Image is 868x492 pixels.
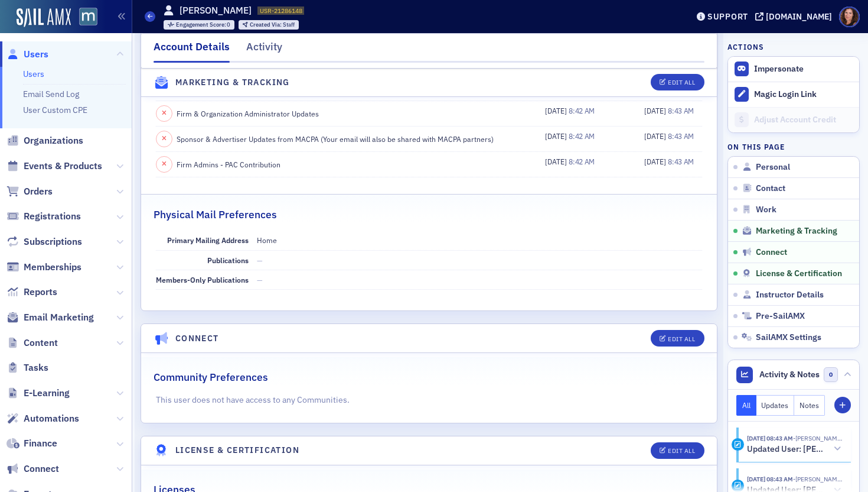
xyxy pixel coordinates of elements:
[6,437,57,450] a: Finance
[23,105,87,115] a: User Custom CPE
[668,336,695,342] div: Edit All
[732,438,744,451] div: Activity
[17,8,71,27] img: SailAMX
[6,361,48,374] a: Tasks
[6,210,81,223] a: Registrations
[6,134,83,147] a: Organizations
[250,22,295,28] div: Staff
[156,275,249,284] span: Members-Only Publications
[793,434,843,442] span: Natalie Antonakas
[756,247,787,258] span: Connect
[176,22,231,28] div: 0
[728,82,859,107] button: Magic Login Link
[24,134,83,147] span: Organizations
[747,444,827,455] h5: Updated User: [PERSON_NAME]
[177,108,319,119] span: Firm & Organization Administrator Updates
[747,443,843,455] button: Updated User: [PERSON_NAME]
[754,89,853,100] div: Magic Login Link
[747,434,793,442] time: 8/27/2025 08:43 AM
[756,290,824,300] span: Instructor Details
[6,336,58,349] a: Content
[250,21,283,28] span: Created Via :
[545,157,569,166] span: [DATE]
[156,394,703,406] p: This user does not have access to any Communities.
[736,395,756,416] button: All
[766,11,832,22] div: [DOMAIN_NAME]
[6,286,57,299] a: Reports
[545,131,569,141] span: [DATE]
[651,442,704,459] button: Edit All
[6,261,81,274] a: Memberships
[24,235,82,248] span: Subscriptions
[754,115,853,125] div: Adjust Account Credit
[6,48,48,61] a: Users
[164,20,235,30] div: Engagement Score: 0
[79,8,97,26] img: SailAMX
[644,106,668,115] span: [DATE]
[756,332,821,343] span: SailAMX Settings
[6,235,82,248] a: Subscriptions
[23,69,44,79] a: Users
[668,131,694,141] span: 8:43 AM
[747,475,793,483] time: 8/27/2025 08:43 AM
[177,159,280,170] span: Firm Admins - PAC Contribution
[257,275,263,284] span: —
[651,330,704,347] button: Edit All
[668,448,695,454] div: Edit All
[176,21,227,28] span: Engagement Score :
[754,64,804,75] button: Impersonate
[154,207,277,222] h2: Physical Mail Preferences
[569,157,595,166] span: 8:42 AM
[668,157,694,166] span: 8:43 AM
[6,462,59,475] a: Connect
[207,255,249,265] span: Publications
[260,7,302,15] span: USR-21286148
[759,368,820,381] span: Activity & Notes
[24,437,57,450] span: Finance
[651,75,704,91] button: Edit All
[727,41,764,52] h4: Actions
[644,131,668,141] span: [DATE]
[756,162,790,173] span: Personal
[668,80,695,86] div: Edit All
[794,395,825,416] button: Notes
[24,387,70,400] span: E-Learning
[24,160,102,173] span: Events & Products
[257,255,263,265] span: —
[6,412,79,425] a: Automations
[6,387,70,400] a: E-Learning
[71,8,97,28] a: View Homepage
[257,235,277,245] span: Home
[545,106,569,115] span: [DATE]
[756,226,837,237] span: Marketing & Tracking
[24,412,79,425] span: Automations
[668,106,694,115] span: 8:43 AM
[24,462,59,475] span: Connect
[24,48,48,61] span: Users
[6,160,102,173] a: Events & Products
[175,444,299,457] h4: License & Certification
[23,89,79,99] a: Email Send Log
[24,261,81,274] span: Memberships
[569,131,595,141] span: 8:42 AM
[707,11,748,22] div: Support
[175,76,290,89] h4: Marketing & Tracking
[24,210,81,223] span: Registrations
[24,336,58,349] span: Content
[177,134,494,144] span: Sponsor & Advertiser Updates from MACPA (Your email will also be shared with MACPA partners)
[569,106,595,115] span: 8:42 AM
[239,20,299,30] div: Created Via: Staff
[167,235,249,245] span: Primary Mailing Address
[6,185,53,198] a: Orders
[793,475,843,483] span: Natalie Antonakas
[756,268,842,279] span: License & Certification
[839,7,860,27] span: Profile
[728,107,859,132] a: Adjust Account Credit
[756,205,776,215] span: Work
[6,311,94,324] a: Email Marketing
[756,183,785,194] span: Contact
[755,12,836,21] button: [DOMAIN_NAME]
[756,395,795,416] button: Updates
[24,286,57,299] span: Reports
